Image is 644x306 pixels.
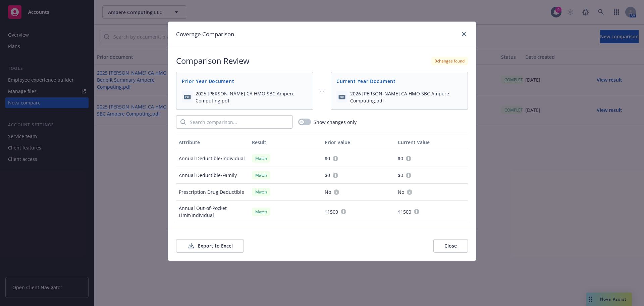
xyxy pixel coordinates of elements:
span: $0 [398,155,403,162]
button: Result [249,134,322,150]
span: Prior Year Document [182,78,308,85]
div: Annual Deductible/Individual [176,150,249,167]
span: 2025 [PERSON_NAME] CA HMO SBC Ampere Computing.pdf [196,90,308,104]
a: close [460,30,468,38]
div: Result [252,139,320,146]
h1: Coverage Comparison [176,30,234,39]
div: 0 changes found [431,57,468,65]
span: No [325,188,331,195]
span: $0 [325,155,330,162]
span: Show changes only [314,119,357,126]
div: Annual Out-of-Pocket Limit/Family [176,223,249,246]
button: Prior Value [322,134,395,150]
div: Match [252,208,270,216]
span: $0 [398,172,403,179]
button: Attribute [176,134,249,150]
span: $1500 [325,208,338,215]
div: Annual Out-of-Pocket Limit/Individual [176,201,249,223]
div: Match [252,188,270,196]
button: Close [433,239,468,253]
span: $0 [325,172,330,179]
span: $1500 [398,208,411,215]
button: Export to Excel [176,239,244,253]
div: Match [252,154,270,163]
div: Current Value [398,139,466,146]
div: Match [252,171,270,179]
button: Current Value [395,134,468,150]
div: Annual Deductible/Family [176,167,249,184]
h2: Comparison Review [176,55,250,67]
span: Current Year Document [336,78,462,85]
span: No [398,188,404,195]
div: Attribute [179,139,247,146]
span: 2026 [PERSON_NAME] CA HMO SBC Ampere Computing.pdf [350,90,462,104]
input: Search comparison... [186,116,292,128]
div: Prescription Drug Deductible [176,184,249,201]
svg: Search [180,119,186,125]
div: Prior Value [325,139,392,146]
